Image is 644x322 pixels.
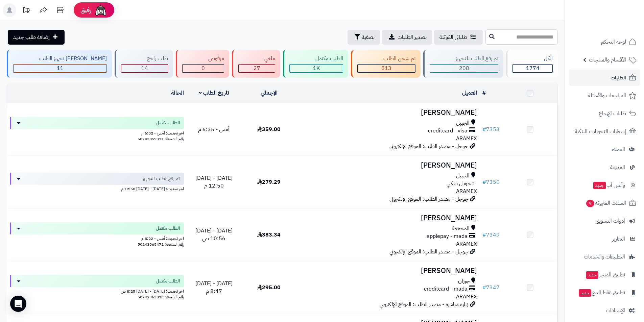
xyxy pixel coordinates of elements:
[299,109,477,117] h3: [PERSON_NAME]
[381,64,391,72] span: 513
[282,50,350,78] a: الطلب مكتمل 1K
[569,123,640,140] a: إشعارات التحويلات البنكية
[482,125,486,133] span: #
[362,33,375,41] span: تصفية
[456,134,477,143] span: ARAMEX
[427,232,468,240] span: applepay - mada
[482,125,500,133] a: #7353
[156,120,180,126] span: الطلب مكتمل
[254,64,260,72] span: 27
[13,55,107,63] div: [PERSON_NAME] تجهيز الطلب
[257,125,281,133] span: 359.00
[456,172,470,180] span: الجبيل
[588,91,626,100] span: المراجعات والأسئلة
[482,178,500,186] a: #7350
[456,187,477,195] span: ARAMEX
[599,109,626,118] span: طلبات الإرجاع
[94,3,108,17] img: ai-face.png
[389,195,468,203] span: جوجل - مصدر الطلب: الموقع الإلكتروني
[201,64,205,72] span: 0
[422,50,505,78] a: تم رفع الطلب للتجهيز 208
[428,127,468,135] span: creditcard - visa
[257,283,281,292] span: 295.00
[612,145,625,154] span: العملاء
[138,136,184,142] span: رقم الشحنة: 50243059311
[290,65,343,72] div: 1001
[10,287,184,294] div: اخر تحديث: [DATE] - [DATE] 8:25 ص
[10,234,184,242] div: اخر تحديث: أمس - 8:22 م
[569,231,640,247] a: التقارير
[357,55,415,63] div: تم شحن الطلب
[121,65,168,72] div: 14
[586,271,598,279] span: جديد
[462,89,477,97] a: العميل
[586,198,626,208] span: السلات المتروكة
[569,159,640,175] a: المدونة
[80,6,91,14] span: رفيق
[261,89,278,97] a: الإجمالي
[182,55,224,63] div: مرفوض
[10,296,26,312] div: Open Intercom Messenger
[452,225,470,232] span: المجمعة
[138,294,184,300] span: رقم الشحنة: 50242963330
[113,50,174,78] a: طلب راجع 14
[198,125,230,133] span: أمس - 5:35 م
[143,175,180,182] span: تم رفع الطلب للتجهيز
[299,162,477,169] h3: [PERSON_NAME]
[289,55,343,63] div: الطلب مكتمل
[299,267,477,275] h3: [PERSON_NAME]
[512,55,553,63] div: الكل
[456,119,470,127] span: الجبيل
[5,50,113,78] a: [PERSON_NAME] تجهيز الطلب 11
[350,50,422,78] a: تم شحن الطلب 513
[8,30,65,45] a: إضافة طلب جديد
[195,174,233,190] span: [DATE] - [DATE] 12:50 م
[257,178,281,186] span: 279.29
[313,64,320,72] span: 1K
[482,178,486,186] span: #
[398,33,427,41] span: تصدير الطلبات
[195,279,233,295] span: [DATE] - [DATE] 8:47 م
[239,65,275,72] div: 27
[447,180,474,188] span: تـحـويـل بـنـكـي
[569,177,640,193] a: وآتس آبجديد
[482,283,500,292] a: #7347
[569,284,640,301] a: تطبيق نقاط البيعجديد
[10,129,184,136] div: اخر تحديث: أمس - 6:02 م
[434,30,483,45] a: طلباتي المُوكلة
[14,65,106,72] div: 11
[593,180,625,190] span: وآتس آب
[482,283,486,292] span: #
[586,200,594,207] span: 9
[569,213,640,229] a: أدوات التسويق
[458,277,470,285] span: جيزان
[348,30,380,45] button: تصفية
[141,64,148,72] span: 14
[482,89,486,97] a: #
[526,64,540,72] span: 1774
[439,33,467,41] span: طلباتي المُوكلة
[569,141,640,157] a: العملاء
[584,252,625,262] span: التطبيقات والخدمات
[612,234,625,244] span: التقارير
[606,306,625,315] span: الإعدادات
[482,231,486,239] span: #
[575,127,626,136] span: إشعارات التحويلات البنكية
[569,195,640,211] a: السلات المتروكة9
[389,142,468,150] span: جوجل - مصدر الطلب: الموقع الإلكتروني
[569,105,640,122] a: طلبات الإرجاع
[13,33,50,41] span: إضافة طلب جديد
[57,64,64,72] span: 11
[382,30,432,45] a: تصدير الطلبات
[456,293,477,301] span: ARAMEX
[121,55,168,63] div: طلب راجع
[358,65,415,72] div: 513
[569,88,640,104] a: المراجعات والأسئلة
[505,50,559,78] a: الكل1774
[596,216,625,226] span: أدوات التسويق
[174,50,231,78] a: مرفوض 0
[156,225,180,232] span: الطلب مكتمل
[199,89,230,97] a: تاريخ الطلب
[257,231,281,239] span: 383.34
[459,64,469,72] span: 208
